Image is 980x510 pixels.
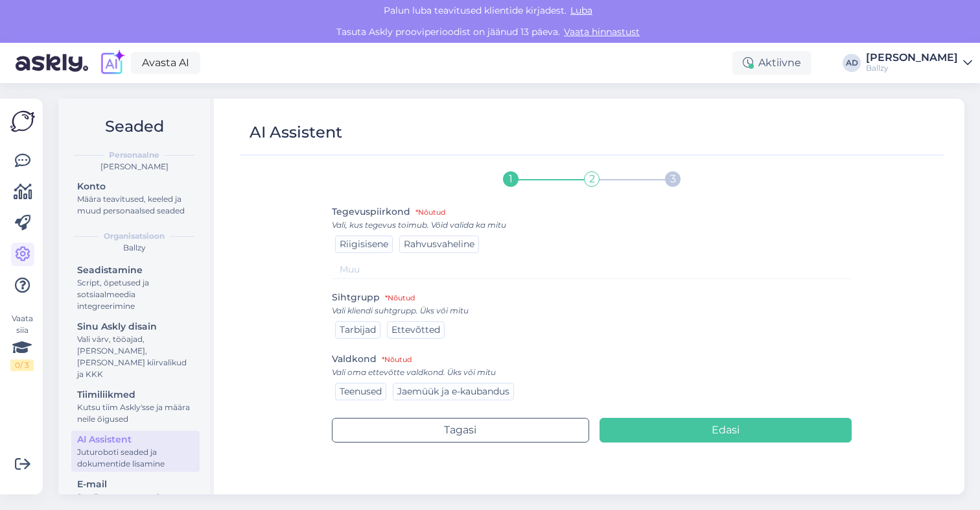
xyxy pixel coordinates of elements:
[104,230,165,242] b: Organisatsioon
[69,161,200,173] div: [PERSON_NAME]
[250,120,342,145] div: AI Assistent
[584,171,600,187] div: 2
[391,324,440,335] span: Ettevõtted
[866,53,958,63] div: [PERSON_NAME]
[77,180,194,193] div: Konto
[332,418,589,443] button: Tagasi
[77,402,194,425] div: Kutsu tiim Askly'sse ja määra neile õigused
[560,26,644,38] a: Vaata hinnastust
[77,263,194,277] div: Seadistamine
[77,433,194,446] div: AI Assistent
[69,114,200,139] h2: Seaded
[866,53,972,73] a: [PERSON_NAME]Ballzy
[10,109,35,134] img: Askly Logo
[109,149,159,161] b: Personaalne
[340,385,382,397] span: Teenused
[71,431,200,472] a: AI AssistentJuturoboti seaded ja dokumentide lisamine
[77,193,194,217] div: Määra teavitused, keeled ja muud personaalsed seaded
[77,388,194,402] div: Tiimiliikmed
[332,205,446,219] label: Tegevuspiirkond
[566,5,596,16] span: Luba
[77,334,194,380] div: Vali värv, tööajad, [PERSON_NAME], [PERSON_NAME] kiirvalikud ja KKK
[332,305,852,317] div: Vali kliendi suhtgrupp. Üks või mitu
[340,324,376,335] span: Tarbijad
[99,49,126,77] img: explore-ai
[382,355,412,364] span: *Nõutud
[415,208,446,217] span: *Nõutud
[71,261,200,314] a: SeadistamineScript, õpetused ja sotsiaalmeedia integreerimine
[332,260,852,279] input: Muu
[332,367,852,378] div: Vali oma ettevõtte valdkond. Üks või mitu
[71,318,200,382] a: Sinu Askly disainVali värv, tööajad, [PERSON_NAME], [PERSON_NAME] kiirvalikud ja KKK
[332,291,415,304] label: Sihtgrupp
[385,293,415,302] span: *Nõutud
[843,54,861,72] div: AD
[131,52,200,74] a: Avasta AI
[600,418,852,443] button: Edasi
[77,277,194,312] div: Script, õpetused ja sotsiaalmeedia integreerimine
[10,359,34,371] div: 0 / 3
[77,446,194,470] div: Juturoboti seaded ja dokumentide lisamine
[340,238,388,250] span: Riigisisene
[397,385,509,397] span: Jaemüük ja e-kaubandus
[503,171,519,187] div: 1
[10,313,34,371] div: Vaata siia
[77,478,194,491] div: E-mail
[71,178,200,219] a: KontoMäära teavitused, keeled ja muud personaalsed seaded
[732,51,811,75] div: Aktiivne
[404,238,474,250] span: Rahvusvaheline
[71,386,200,427] a: TiimiliikmedKutsu tiim Askly'sse ja määra neile õigused
[332,219,852,231] div: Vali, kus tegevus toimub. Võid valida ka mitu
[665,171,681,187] div: 3
[77,320,194,334] div: Sinu Askly disain
[69,242,200,254] div: Ballzy
[332,352,412,366] label: Valdkond
[866,63,958,73] div: Ballzy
